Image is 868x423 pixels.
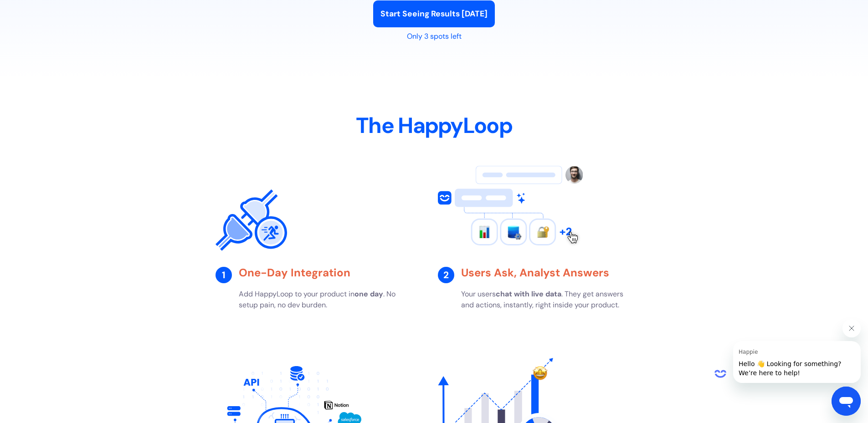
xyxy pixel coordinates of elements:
iframe: no content [711,365,729,383]
a: Start Seeing Results Today [373,0,495,27]
strong: Start Seeing Results [DATE] [380,9,488,19]
div: 1 [216,267,232,284]
strong: one day [354,289,383,299]
strong: Users Ask, Analyst Answers [461,265,609,280]
strong: chat with live data [496,289,561,299]
div: Only 3 spots left [179,31,689,42]
div: Happie says "Hello 👋 Looking for something? We’re here to help!". Open messaging window to contin... [711,319,861,383]
iframe: Message from Happie [733,341,861,383]
h2: The HappyLoop [216,115,653,137]
p: Your users . They get answers and actions, instantly, right inside your product. [461,289,637,311]
p: Add HappyLoop to your product in . No setup pain, no dev burden. [239,289,414,311]
strong: One-Day Integration [239,265,350,280]
img: Graphic illustrating fast and seamless integration of HappyLoop AI with a SaaS platform. [216,153,288,262]
iframe: Button to launch messaging window [832,387,861,416]
img: Conceptual image representing the core features and benefits of HappyLoop AI. [438,153,584,262]
div: 2 [438,267,455,284]
iframe: Close message from Happie [842,319,861,337]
